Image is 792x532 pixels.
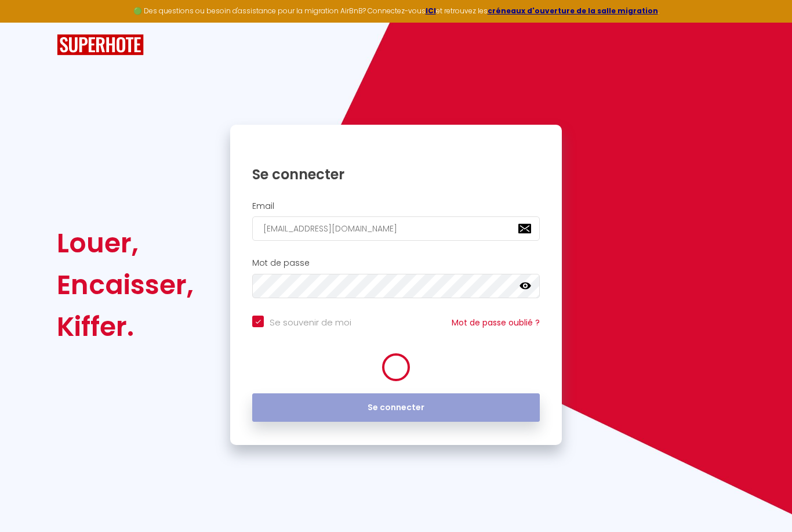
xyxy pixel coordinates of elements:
[426,6,436,16] a: ICI
[252,393,540,422] button: Se connecter
[452,317,540,328] a: Mot de passe oublié ?
[57,222,194,264] div: Louer,
[57,264,194,306] div: Encaisser,
[57,306,194,348] div: Kiffer.
[252,258,540,268] h2: Mot de passe
[252,201,540,211] h2: Email
[252,165,540,183] h1: Se connecter
[252,216,540,241] input: Ton Email
[488,6,658,16] a: créneaux d'ouverture de la salle migration
[57,34,144,56] img: SuperHote logo
[9,5,44,39] button: Ouvrir le widget de chat LiveChat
